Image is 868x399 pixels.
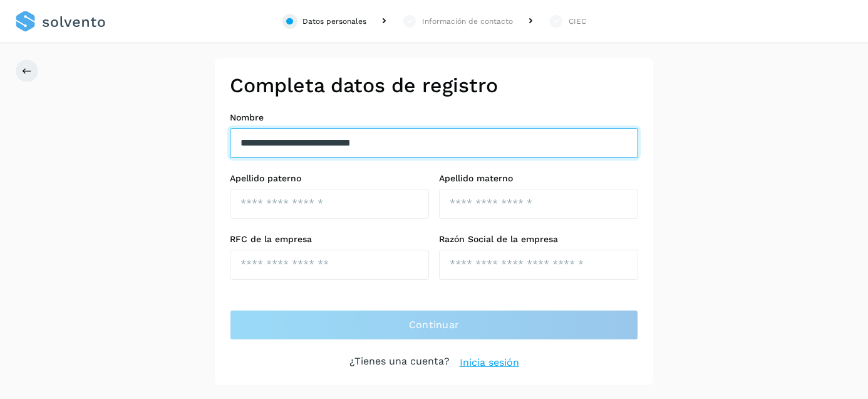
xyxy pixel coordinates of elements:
[569,16,586,27] div: CIEC
[230,73,638,97] h2: Completa datos de registro
[409,318,460,332] span: Continuar
[230,173,429,184] label: Apellido paterno
[230,234,429,245] label: RFC de la empresa
[230,112,638,123] label: Nombre
[230,310,638,340] button: Continuar
[439,234,638,245] label: Razón Social de la empresa
[439,173,638,184] label: Apellido materno
[302,16,366,27] div: Datos personales
[349,355,450,370] p: ¿Tienes una cuenta?
[460,355,519,370] a: Inicia sesión
[422,16,513,27] div: Información de contacto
